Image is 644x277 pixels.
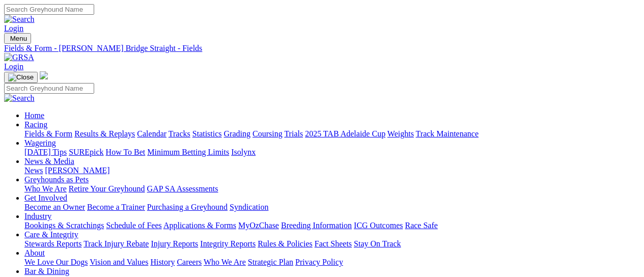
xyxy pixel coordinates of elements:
a: Statistics [192,129,222,138]
div: News & Media [24,166,640,175]
a: Track Maintenance [416,129,479,138]
a: Bar & Dining [24,267,69,275]
a: Fields & Form [24,129,72,138]
a: Stay On Track [354,239,401,248]
a: Injury Reports [151,239,198,248]
a: Tracks [169,129,190,138]
a: Breeding Information [281,221,352,230]
button: Toggle navigation [4,33,31,44]
a: [PERSON_NAME] [45,166,109,175]
a: About [24,248,45,257]
button: Toggle navigation [4,72,38,83]
a: Bookings & Scratchings [24,221,104,230]
div: About [24,258,640,267]
input: Search [4,4,94,15]
img: logo-grsa-white.png [40,71,48,79]
a: Isolynx [231,148,256,156]
a: Careers [177,258,202,266]
a: Get Involved [24,193,67,202]
input: Search [4,83,94,94]
img: Search [4,94,35,103]
a: Strategic Plan [248,258,293,266]
a: Applications & Forms [163,221,236,230]
a: We Love Our Dogs [24,258,88,266]
a: Home [24,111,44,120]
a: Syndication [230,203,268,211]
a: MyOzChase [238,221,279,230]
a: Retire Your Greyhound [69,184,145,193]
a: Calendar [137,129,166,138]
div: Get Involved [24,203,640,212]
a: Purchasing a Greyhound [147,203,228,211]
a: Track Injury Rebate [83,239,149,248]
a: GAP SA Assessments [147,184,218,193]
a: Grading [224,129,250,138]
div: Racing [24,129,640,138]
a: Vision and Values [90,258,148,266]
a: Schedule of Fees [106,221,161,230]
a: Rules & Policies [258,239,313,248]
a: History [150,258,175,266]
a: Login [4,62,23,71]
a: Who We Are [24,184,67,193]
a: Privacy Policy [295,258,343,266]
a: Greyhounds as Pets [24,175,89,184]
a: Care & Integrity [24,230,78,239]
a: Become an Owner [24,203,85,211]
a: SUREpick [69,148,103,156]
a: Become a Trainer [87,203,145,211]
a: Fields & Form - [PERSON_NAME] Bridge Straight - Fields [4,44,640,53]
a: Who We Are [204,258,246,266]
a: News & Media [24,157,74,165]
div: Industry [24,221,640,230]
a: Integrity Reports [200,239,256,248]
div: Greyhounds as Pets [24,184,640,193]
a: ICG Outcomes [354,221,403,230]
img: GRSA [4,53,34,62]
a: Industry [24,212,51,220]
a: [DATE] Tips [24,148,67,156]
span: Menu [10,35,27,42]
a: Stewards Reports [24,239,81,248]
a: Racing [24,120,47,129]
div: Wagering [24,148,640,157]
a: 2025 TAB Adelaide Cup [305,129,385,138]
img: Search [4,15,35,24]
a: Trials [284,129,303,138]
a: How To Bet [106,148,146,156]
a: Race Safe [405,221,437,230]
a: Weights [387,129,414,138]
a: Minimum Betting Limits [147,148,229,156]
img: Close [8,73,34,81]
a: Coursing [253,129,283,138]
a: Login [4,24,23,33]
a: Wagering [24,138,56,147]
div: Care & Integrity [24,239,640,248]
a: Results & Replays [74,129,135,138]
a: Fact Sheets [315,239,352,248]
a: News [24,166,43,175]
